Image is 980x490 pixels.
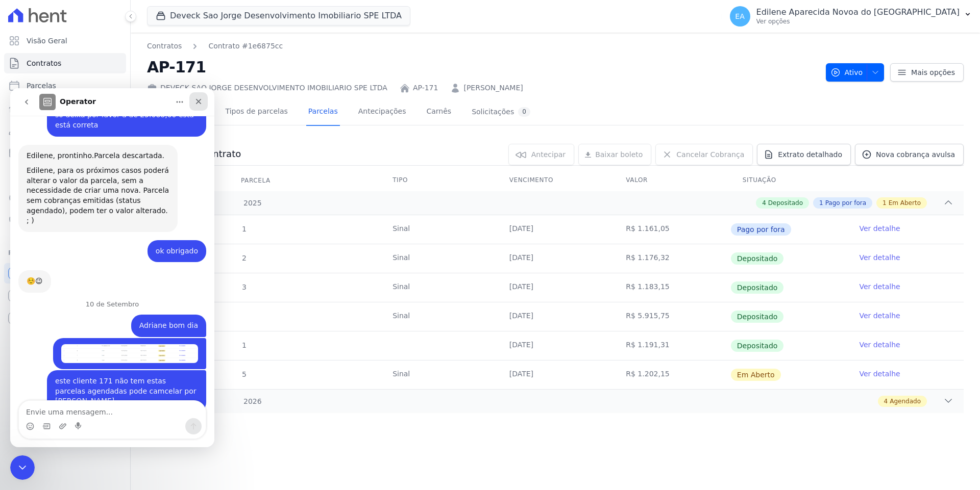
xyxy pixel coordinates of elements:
[890,397,921,406] span: Agendado
[757,144,851,165] a: Extrato detalhado
[497,273,614,302] td: [DATE]
[10,455,35,480] iframe: Intercom live chat
[463,83,523,93] a: [PERSON_NAME]
[762,198,766,208] span: 4
[731,223,791,236] span: Pago por fora
[614,273,730,302] td: R$ 1.183,15
[876,149,955,160] span: Nova cobrança avulsa
[859,369,900,379] a: Ver detalhe
[380,170,497,191] th: Tipo
[614,215,730,244] td: R$ 1.161,05
[27,58,61,68] span: Contratos
[424,99,453,126] a: Carnês
[731,311,784,323] span: Depositado
[147,6,410,25] button: Deveck Sao Jorge Desenvolvimento Imobiliario SPE LTDA
[4,75,126,96] a: Parcelas
[859,311,900,321] a: Ver detalhe
[413,83,438,93] a: AP-171
[4,53,126,73] a: Contratos
[518,107,530,117] div: 0
[497,244,614,273] td: [DATE]
[229,170,283,191] div: Parcela
[147,83,387,93] div: DEVECK SAO JORGE DESENVOLVIMENTO IMOBILIARIO SPE LTDA
[241,370,247,378] span: 5
[731,281,784,294] span: Depositado
[731,252,784,265] span: Depositado
[241,341,247,349] span: 1
[731,369,781,381] span: Em Aberto
[241,283,247,291] span: 3
[16,334,24,342] button: Selecionador de Emoji
[497,215,614,244] td: [DATE]
[911,67,955,78] span: Mais opções
[380,215,497,244] td: Sinal
[147,41,818,51] nav: Breadcrumb
[4,98,126,118] a: Lotes
[614,331,730,360] td: R$ 1.191,31
[4,286,126,306] a: Conta Hent
[37,282,196,324] div: este cliente 171 não tem estas parcelas agendadas pode camcelar por [PERSON_NAME]
[756,7,960,17] p: Edilene Aparecida Novoa do [GEOGRAPHIC_DATA]
[380,360,497,389] td: Sinal
[306,99,340,126] a: Parcelas
[614,360,730,389] td: R$ 1.202,15
[8,213,196,226] div: 10 de Setembro
[121,226,196,249] div: Adriane bom dia
[380,244,497,273] td: Sinal
[497,170,614,191] th: Vencimento
[859,340,900,350] a: Ver detalhe
[722,2,980,31] button: EA Edilene Aparecida Novoa do [GEOGRAPHIC_DATA] Ver opções
[819,198,823,208] span: 1
[883,198,887,208] span: 1
[380,302,497,331] td: Sinal
[8,226,196,250] div: Edilene diz…
[859,281,900,292] a: Ver detalhe
[147,56,818,79] h2: AP-171
[8,250,196,282] div: Edilene diz…
[470,99,532,126] a: Solicitações0
[356,99,408,126] a: Antecipações
[27,36,67,46] span: Visão Geral
[825,198,866,208] span: Pago por fora
[614,244,730,273] td: R$ 1.176,32
[137,152,196,174] div: ok obrigado
[497,360,614,389] td: [DATE]
[27,81,56,91] span: Parcelas
[614,302,730,331] td: R$ 5.915,75
[224,99,290,126] a: Tipos de parcelas
[4,31,126,51] a: Visão Geral
[735,13,744,20] span: EA
[4,263,126,283] a: Recebíveis
[4,188,126,208] a: Crédito
[859,252,900,263] a: Ver detalhe
[45,288,188,318] div: este cliente 171 não tem estas parcelas agendadas pode camcelar por [PERSON_NAME]
[9,313,195,330] textarea: Envie uma mensagem...
[855,144,964,165] a: Nova cobrança avulsa
[8,182,41,204] div: ☺️😉
[8,282,196,332] div: Edilene diz…
[32,334,40,342] button: Selecionador de GIF
[730,170,847,191] th: Situação
[472,107,530,117] div: Solicitações
[175,330,191,346] button: Enviar uma mensagem
[884,397,888,406] span: 4
[768,198,803,208] span: Depositado
[65,334,73,342] button: Start recording
[4,120,126,141] a: Clientes
[8,182,196,213] div: Adriane diz…
[10,88,214,447] iframe: Intercom live chat
[889,198,921,208] span: Em Aberto
[147,41,182,51] a: Contratos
